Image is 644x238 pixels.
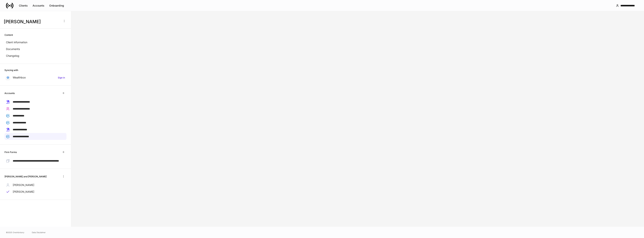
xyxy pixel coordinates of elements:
[4,52,66,59] a: Changelog
[58,76,65,79] h6: Sign in
[4,182,66,188] a: [PERSON_NAME]
[4,33,13,37] h6: Content
[4,19,60,25] h3: [PERSON_NAME]
[13,190,34,194] p: [PERSON_NAME]
[6,47,20,51] p: Documents
[13,76,26,79] p: Wealthbox
[4,175,47,178] h6: [PERSON_NAME] and [PERSON_NAME]
[30,3,47,9] button: Accounts
[4,46,66,52] a: Documents
[6,231,24,234] span: © 2025 OneAdvisory
[16,3,30,9] button: Clients
[19,4,28,7] div: Clients
[49,4,64,7] div: Onboarding
[33,4,44,7] div: Accounts
[4,91,15,95] h6: Accounts
[4,188,66,195] a: [PERSON_NAME]
[6,54,19,58] p: Changelog
[13,183,34,187] p: [PERSON_NAME]
[4,150,17,154] h6: Firm Forms
[32,231,46,234] a: Data Disclaimer
[4,74,66,81] a: WealthboxSign in
[4,68,18,72] h6: Syncing with
[6,40,27,44] p: Client information
[47,3,66,9] button: Onboarding
[4,39,66,46] a: Client information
